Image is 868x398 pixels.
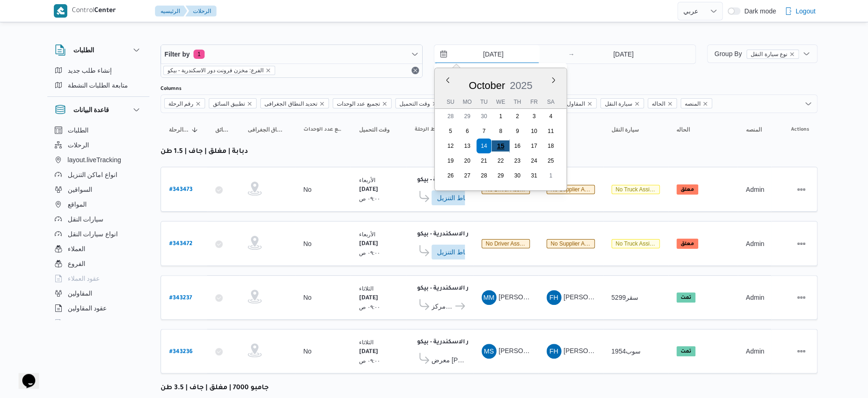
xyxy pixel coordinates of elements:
b: مخزن فرونت دور الاسكندرية - بيكو [417,285,512,292]
span: السواقين [68,184,92,195]
div: day-27 [460,168,475,183]
button: قاعدة البيانات [55,104,142,115]
div: day-6 [460,124,475,139]
span: الفروع [68,258,85,269]
div: day-24 [527,153,541,168]
button: Remove المنصه from selection in this group [702,101,708,107]
button: Open list of options [804,100,812,107]
span: 1 active filters [193,50,205,59]
b: مخزن فرونت دور الاسكندرية - بيكو [417,231,512,238]
span: سيارة النقل [600,98,643,108]
span: FH [549,290,558,305]
span: الحاله [676,126,690,133]
button: Remove سيارة النقل from selection in this group [634,101,640,107]
button: رقم الرحلةSorted in descending order [165,122,202,137]
a: #343236 [169,345,193,358]
button: Group Byنوع سيارة النقلremove selected entity [707,44,817,63]
button: العملاء [51,241,146,256]
b: دبابة | مغلق | جاف | 1.5 طن [161,148,248,156]
a: #343472 [169,237,193,250]
div: day-17 [527,139,541,153]
b: تمت [681,349,691,354]
span: نوع سيارة النقل [751,50,787,58]
input: Press the down key to enter a popover containing a calendar. Press the escape key to close the po... [434,45,540,63]
div: day-18 [543,139,558,153]
div: Ftha Hassan Jlal Abo Alhassan Shrkah Trabo [547,290,561,305]
div: قاعدة البيانات [47,123,149,323]
span: سيارة النقل [604,99,632,109]
button: الطلبات [55,44,142,56]
button: الحاله [673,122,733,137]
span: معرض [PERSON_NAME] - [PERSON_NAME] [431,354,465,366]
span: No supplier assigned [551,240,604,247]
button: الرئيسيه [155,6,187,17]
button: Remove [410,65,421,76]
small: الأربعاء [359,231,375,237]
button: متابعة الطلبات النشطة [51,78,146,93]
div: Mo [460,95,475,108]
div: day-16 [510,139,525,153]
button: remove selected entity [789,51,795,57]
div: Sa [543,95,558,108]
span: الفرع: مخزن فرونت دور الاسكندرية - بيكو [167,66,264,75]
span: معلق [676,239,698,249]
div: day-22 [493,153,508,168]
div: day-15 [491,137,509,155]
small: الثلاثاء [359,285,373,291]
span: المقاول [567,99,585,109]
div: We [493,95,508,108]
h3: قاعدة البيانات [73,104,109,115]
span: الفرع: مخزن فرونت دور الاسكندرية - بيكو [163,66,275,75]
div: Maikal Sameir Zrif Shkari [482,344,496,359]
div: day-20 [460,153,475,168]
div: day-13 [460,139,475,153]
span: انواع سيارات النقل [68,228,118,240]
div: day-29 [460,109,475,124]
button: المواقع [51,197,146,212]
div: day-19 [443,153,458,168]
div: day-9 [510,124,525,139]
div: day-25 [543,153,558,168]
span: الحاله [648,98,677,108]
span: 2025 [509,80,532,91]
button: سيارة النقل [608,122,663,137]
div: Tu [476,95,491,108]
button: layout.liveTracking [51,152,146,167]
b: # 343472 [169,241,193,247]
small: ٠٩:٠٠ ص [359,304,380,310]
span: No truck assigned [616,186,662,193]
b: مخزن فرونت دور الاسكندرية - بيكو [417,339,512,346]
div: الطلبات [47,63,149,96]
div: day-1 [543,168,558,183]
span: المقاولين [68,288,92,299]
span: تجميع عدد الوحدات [303,126,342,133]
div: Fr [527,95,541,108]
span: المقاول [563,98,597,108]
label: Columns [161,85,181,93]
span: No Truck Assigned [611,239,660,248]
span: MM [483,290,495,305]
span: No Supplier Assigned [547,185,595,194]
span: Actions [791,126,809,133]
span: No Truck Assigned [611,185,660,194]
span: No truck assigned [616,240,662,247]
span: الحاله [652,99,665,109]
div: day-28 [443,109,458,124]
div: Th [510,95,525,108]
button: المقاول [543,122,598,137]
b: # 343473 [169,187,193,193]
span: layout.liveTracking [68,154,121,165]
span: رقم الرحلة [164,98,205,108]
img: X8yXhbKr1z7QwAAAABJRU5ErkJggg== [54,4,67,18]
span: المنصه [685,99,701,109]
button: اجهزة التليفون [51,316,146,330]
div: No [303,347,312,355]
small: الثلاثاء [359,339,373,345]
div: day-23 [510,153,525,168]
span: تحديد النطاق الجغرافى [264,99,317,109]
span: رقم الرحلة [168,99,193,109]
span: [PERSON_NAME] [499,347,552,354]
b: تمت [681,295,691,301]
button: تحديد النطاق الجغرافى [244,122,290,137]
b: جامبو 7000 | مغلق | جاف | 3.5 طن [161,385,269,392]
